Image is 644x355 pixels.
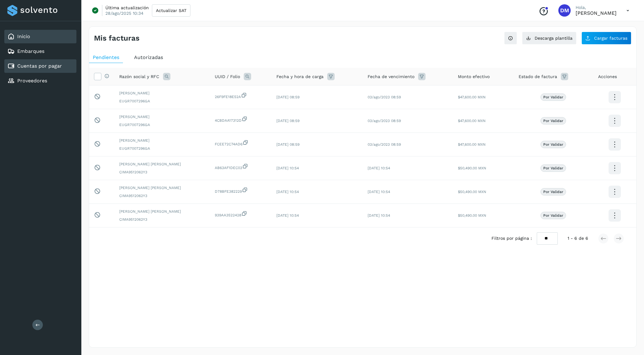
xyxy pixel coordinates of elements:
[543,213,563,218] p: Por validar
[368,142,401,147] span: 03/ago/2023 08:59
[215,116,267,123] span: 4CBDAA17312D
[156,8,186,13] span: Actualizar SAT
[519,73,557,80] span: Estado de factura
[535,36,573,40] span: Descarga plantilla
[215,73,240,80] span: UUID / Folio
[17,78,47,84] a: Proveedores
[276,213,299,218] span: [DATE] 10:54
[543,95,563,99] p: Por validar
[119,146,205,151] span: EUGR7007296GA
[276,166,299,170] span: [DATE] 10:54
[594,36,627,40] span: Cargar facturas
[119,217,205,222] span: CIMA9512062Y3
[522,32,577,45] button: Descarga plantilla
[543,142,563,147] p: Por validar
[17,34,30,39] a: Inicio
[119,185,205,191] span: [PERSON_NAME] [PERSON_NAME]
[276,95,300,99] span: [DATE] 08:59
[119,114,205,120] span: [PERSON_NAME]
[458,142,486,147] span: $47,600.00 MXN
[368,190,390,194] span: [DATE] 10:54
[276,142,300,147] span: [DATE] 08:59
[368,166,390,170] span: [DATE] 10:54
[152,4,190,17] button: Actualizar SAT
[215,163,267,171] span: AB63AF1DEC03
[543,166,563,170] p: Por validar
[4,74,76,88] div: Proveedores
[368,73,414,80] span: Fecha de vencimiento
[368,213,390,218] span: [DATE] 10:54
[576,10,617,16] p: Diego Muriel Perez
[576,5,617,10] p: Hola,
[215,187,267,194] span: D78BFE382229
[119,169,205,175] span: CIMA9512062Y3
[458,95,486,99] span: $47,600.00 MXN
[458,73,490,80] span: Monto efectivo
[368,119,401,123] span: 03/ago/2023 08:59
[94,34,140,43] h4: Mis facturas
[581,32,631,45] button: Cargar facturas
[276,73,324,80] span: Fecha y hora de carga
[458,190,486,194] span: $50,490.00 MXN
[119,193,205,199] span: CIMA9512062Y3
[276,190,299,194] span: [DATE] 10:54
[119,209,205,214] span: [PERSON_NAME] [PERSON_NAME]
[215,92,267,100] span: 26F9FE18E52A
[119,161,205,167] span: [PERSON_NAME] [PERSON_NAME]
[119,122,205,128] span: EUGR7007296GA
[276,119,300,123] span: [DATE] 08:59
[119,98,205,104] span: EUGR7007296GA
[105,10,144,16] p: 28/ago/2025 10:34
[93,54,119,60] span: Pendientes
[4,30,76,43] div: Inicio
[368,95,401,99] span: 03/ago/2023 08:59
[458,166,486,170] span: $50,490.00 MXN
[4,45,76,58] div: Embarques
[458,213,486,218] span: $50,490.00 MXN
[491,235,532,242] span: Filtros por página :
[17,48,44,54] a: Embarques
[4,59,76,73] div: Cuentas por pagar
[119,73,159,80] span: Razón social y RFC
[543,190,563,194] p: Por validar
[458,119,486,123] span: $47,600.00 MXN
[598,73,617,80] span: Acciones
[119,138,205,143] span: [PERSON_NAME]
[568,235,588,242] span: 1 - 6 de 6
[17,63,62,69] a: Cuentas por pagar
[215,211,267,218] span: 939AA3522428
[543,119,563,123] p: Por validar
[105,5,149,10] p: Última actualización
[215,140,267,147] span: FCEE72C74AD6
[119,90,205,96] span: [PERSON_NAME]
[134,54,163,60] span: Autorizadas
